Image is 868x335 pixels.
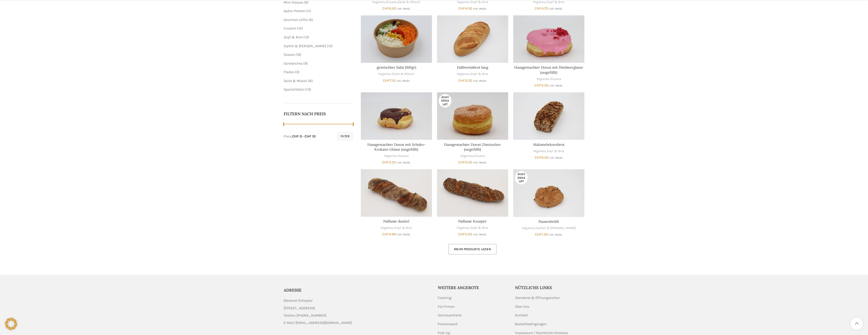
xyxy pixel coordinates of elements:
bdi: 6.50 [382,6,396,11]
bdi: 4.70 [535,6,548,11]
a: Veganes [460,154,473,158]
span: 9 [305,0,307,5]
small: inkl. MwSt. [549,84,563,87]
a: Hausgemachter Donut mit Schoko-Krokant-Glasur (ungefüllt) [367,142,425,152]
a: Süsses [398,154,409,158]
span: E-Mail: [EMAIL_ADDRESS][DOMAIN_NAME] [284,320,352,326]
small: inkl. MwSt. [473,161,487,164]
a: Gipfeli & [PERSON_NAME] [535,226,576,231]
span: CHF [382,232,389,236]
bdi: 3.50 [534,83,549,88]
a: Veganes [457,72,470,76]
a: Salat & Müesli [392,72,415,76]
a: Mehr Produkte laden [448,244,497,255]
span: Bäckerei Schwyter [284,298,313,303]
a: Catering [438,295,452,300]
div: Preis: — [284,134,316,139]
span: 13 [328,44,331,48]
bdi: 3.50 [458,78,472,83]
a: Hausgemachter Donut mit Himbeerglasur (ungefüllt) [513,15,584,63]
small: inkl. MwSt. [473,233,487,236]
a: Für Firmen [438,304,455,309]
span: CHF 0 [292,134,302,138]
a: Gipfeli & [PERSON_NAME] [284,44,326,48]
span: 9 [305,61,307,66]
h5: Weitere Angebote [438,285,507,290]
span: CHF [383,78,390,83]
a: Zopf & Brot [394,226,412,230]
a: Süsses [284,52,295,57]
a: Halbweissbrot lang [437,15,508,63]
small: inkl. MwSt. [397,161,411,164]
div: , [513,149,584,154]
a: Salat & Müesli [284,79,307,83]
a: Zopf & Brot [470,72,488,76]
span: CHF [534,83,541,88]
a: Malzmehrkornbrot [533,142,564,147]
small: inkl. MwSt. [397,7,411,10]
a: gemischter Salat (160gr) [361,15,432,63]
bdi: 6.50 [535,155,549,160]
a: Fladen [284,70,294,74]
a: Paillasse Knusper [458,219,487,224]
span: 16 [297,52,300,57]
bdi: 4.50 [458,6,472,11]
a: Hausgemachter Donut Zimtzucker (ungefüllt) [444,142,501,152]
a: Standorte & Öffnungszeiten [515,295,560,300]
a: Paillasse Knusper [437,169,508,217]
div: , [437,154,508,158]
span: CHF 10 [305,134,316,138]
a: Mini-Süsses [284,0,303,5]
a: Zopf & Brot [547,149,564,154]
a: Bestellbedingungen [515,322,547,327]
span: 6 [310,18,312,22]
a: Veganes [536,77,549,81]
a: Zopf & Brot [470,226,488,230]
span: Ausverkauft [515,171,528,184]
span: 13 [305,35,308,39]
span: Ausverkauft [439,94,451,107]
bdi: 3.50 [382,160,396,164]
a: Crostini [284,26,296,31]
small: inkl. MwSt. [549,233,562,236]
span: Gourmet-Löffel [284,18,308,22]
a: Halbweissbrot lang [457,65,488,70]
small: inkl. MwSt. [397,233,411,236]
span: [STREET_ADDRESS] [284,305,315,311]
bdi: 1.50 [535,232,548,237]
div: , [361,226,432,230]
span: CHF [535,155,541,160]
span: CHF [382,6,389,11]
a: Geniesserkarte [438,313,462,318]
bdi: 4.90 [382,232,396,236]
small: inkl. MwSt. [473,79,487,82]
span: 11 [307,9,310,13]
span: Apéro-Platten [284,9,305,13]
a: Über Uns [515,304,530,309]
h5: Nützliche Links [515,285,585,290]
small: inkl. MwSt. [549,7,563,10]
span: CHF [458,160,465,164]
a: Hausgemachter Donut mit Himbeerglasur (ungefüllt) [514,65,583,75]
span: CHF [458,78,465,83]
button: Filter [337,132,353,141]
a: Süsses [474,154,485,158]
a: Spezialitäten [284,87,305,92]
small: inkl. MwSt. [549,156,563,159]
a: Sandwiches [284,61,303,66]
span: 8 [309,79,312,83]
a: Postversand [438,322,458,327]
span: CHF [382,160,389,164]
div: , [361,72,432,76]
a: Scroll to top button [850,317,863,330]
small: inkl. MwSt. [473,7,487,10]
a: Veganes [381,226,393,230]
